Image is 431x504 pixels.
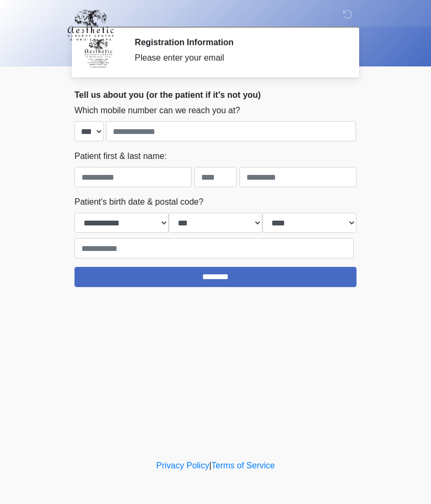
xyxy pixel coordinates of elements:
[211,461,275,470] a: Terms of Service
[74,196,203,208] label: Patient's birth date & postal code?
[209,461,211,470] a: |
[135,52,341,64] div: Please enter your email
[64,8,118,42] img: Aesthetic Surgery Centre, PLLC Logo
[74,104,240,117] label: Which mobile number can we reach you at?
[156,461,210,470] a: Privacy Policy
[74,90,357,100] h2: Tell us about you (or the patient if it's not you)
[74,150,167,163] label: Patient first & last name:
[82,37,114,69] img: Agent Avatar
